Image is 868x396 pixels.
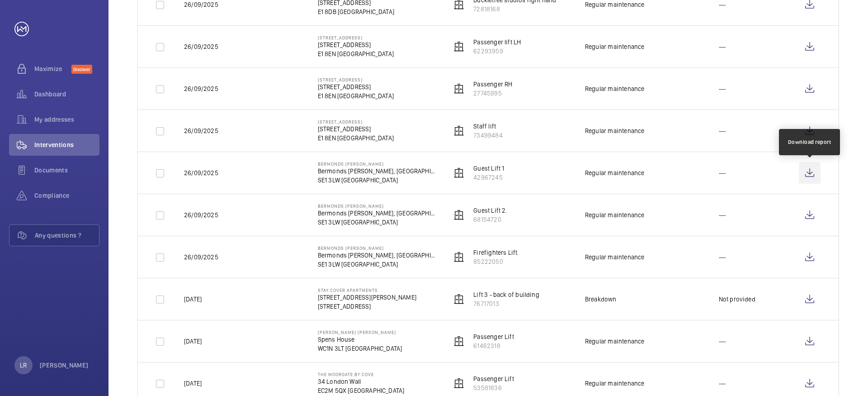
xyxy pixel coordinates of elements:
p: E1 8EN [GEOGRAPHIC_DATA] [318,134,394,143]
p: --- [719,253,726,262]
div: Regular maintenance [585,379,644,388]
p: E1 8DB [GEOGRAPHIC_DATA] [318,7,394,16]
p: [STREET_ADDRESS] [318,119,394,124]
p: Firefighters Lift. [473,248,519,257]
span: Maximize [34,64,71,73]
span: Dashboard [34,90,99,99]
span: Compliance [34,191,99,200]
p: --- [719,379,726,388]
p: Bermonds [PERSON_NAME], [GEOGRAPHIC_DATA] [318,167,437,176]
p: 42967245 [473,173,504,182]
p: E1 8EN [GEOGRAPHIC_DATA] [318,49,394,58]
p: Bermonds [PERSON_NAME], [GEOGRAPHIC_DATA] [318,209,437,218]
p: Passenger lift LH [473,38,521,47]
p: 76717013 [473,299,539,308]
div: Regular maintenance [585,42,644,51]
p: 62293959 [473,47,521,56]
img: elevator.svg [453,294,464,305]
p: --- [719,126,726,135]
p: E1 8EN [GEOGRAPHIC_DATA] [318,91,394,100]
span: Documents [34,166,99,175]
p: Bermonds [PERSON_NAME] [318,203,437,209]
p: --- [719,210,726,219]
p: Passenger RH [473,80,512,89]
p: Bermonds [PERSON_NAME], [GEOGRAPHIC_DATA] [318,251,437,260]
p: 26/09/2025 [184,168,218,177]
p: [STREET_ADDRESS] [318,77,394,82]
img: elevator.svg [453,336,464,347]
img: elevator.svg [453,378,464,389]
p: The Moorgate by Cove [318,372,405,377]
p: --- [719,168,726,177]
img: elevator.svg [453,167,464,178]
p: 34 London Wall [318,377,405,386]
p: Guest Lift 2. [473,206,507,215]
p: [STREET_ADDRESS] [318,82,394,91]
p: 26/09/2025 [184,253,218,262]
p: Guest Lift 1 [473,164,504,173]
p: [DATE] [184,337,202,346]
p: Lift 3 - back of building [473,290,539,299]
p: [PERSON_NAME] [PERSON_NAME] [318,329,402,335]
p: SE1 3LW [GEOGRAPHIC_DATA] [318,218,437,227]
div: Regular maintenance [585,253,644,262]
p: 68154720 [473,215,507,224]
p: [STREET_ADDRESS][PERSON_NAME] [318,293,416,302]
p: [STREET_ADDRESS] [318,40,394,49]
p: Bermonds [PERSON_NAME] [318,245,437,251]
div: Breakdown [585,295,617,304]
p: 26/09/2025 [184,42,218,51]
p: --- [719,84,726,93]
p: 85222050 [473,257,519,266]
p: [DATE] [184,295,202,304]
p: Passenger Lift [473,374,514,383]
p: 26/09/2025 [184,210,218,219]
div: Regular maintenance [585,84,644,93]
p: [DATE] [184,379,202,388]
span: Any questions ? [35,231,99,240]
p: Stay Cover apartments [318,287,416,293]
p: 53581836 [473,383,514,392]
p: SE1 3LW [GEOGRAPHIC_DATA] [318,260,437,269]
span: Discover [71,65,92,74]
p: [STREET_ADDRESS] [318,35,394,40]
img: elevator.svg [453,41,464,52]
div: Download report [788,138,831,146]
p: Passenger Lift [473,332,514,341]
p: 73499484 [473,131,502,140]
p: 26/09/2025 [184,126,218,135]
img: elevator.svg [453,252,464,262]
p: [STREET_ADDRESS] [318,124,394,134]
p: [STREET_ADDRESS] [318,302,416,311]
div: Regular maintenance [585,210,644,219]
div: Regular maintenance [585,126,644,135]
img: elevator.svg [453,83,464,94]
img: elevator.svg [453,210,464,220]
p: WC1N 3LT [GEOGRAPHIC_DATA] [318,344,402,353]
p: 61462318 [473,341,514,350]
span: Interventions [34,140,99,149]
p: --- [719,42,726,51]
p: 27745995 [473,89,512,98]
div: Regular maintenance [585,168,644,177]
p: 72818168 [473,5,556,14]
span: My addresses [34,115,99,124]
p: Not provided [719,295,755,304]
p: [PERSON_NAME] [40,361,89,370]
p: EC2M 5QX [GEOGRAPHIC_DATA] [318,386,405,395]
p: --- [719,337,726,346]
p: Staff lift [473,122,502,131]
p: 26/09/2025 [184,84,218,93]
p: Spens House [318,335,402,344]
p: Bermonds [PERSON_NAME] [318,161,437,167]
img: elevator.svg [453,125,464,136]
p: LR [20,361,27,370]
p: SE1 3LW [GEOGRAPHIC_DATA] [318,176,437,185]
div: Regular maintenance [585,337,644,346]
